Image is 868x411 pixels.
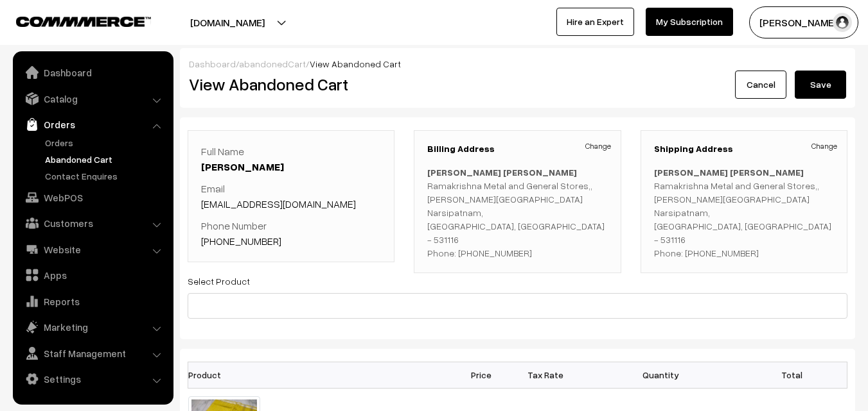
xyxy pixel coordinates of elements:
th: Price [449,362,513,388]
label: Select Product [188,274,250,288]
a: WebPOS [16,186,169,209]
a: Hire an Expert [556,8,634,36]
a: Contact Enquires [42,169,169,183]
div: / / [189,57,846,71]
button: [PERSON_NAME] [749,6,858,38]
span: View Abandoned Cart [310,58,401,69]
a: Dashboard [189,58,236,69]
th: Quantity [578,362,745,388]
a: Orders [16,113,169,136]
th: Product [188,362,268,388]
th: Total [745,362,809,388]
a: COMMMERCE [16,13,128,28]
b: [PERSON_NAME] [PERSON_NAME] [654,167,804,178]
h3: Billing Address [427,144,607,155]
a: Dashboard [16,61,169,84]
a: [EMAIL_ADDRESS][DOMAIN_NAME] [201,197,356,210]
p: Phone Number [201,218,381,249]
a: Apps [16,264,169,287]
a: Customers [16,212,169,235]
a: [PHONE_NUMBER] [201,235,281,247]
p: Full Name [201,144,381,174]
button: [DOMAIN_NAME] [145,6,310,38]
a: Catalog [16,87,169,110]
a: Staff Management [16,342,169,365]
b: [PERSON_NAME] [PERSON_NAME] [427,167,577,178]
p: Ramakrishna Metal and General Stores,, [PERSON_NAME][GEOGRAPHIC_DATA] Narsipatnam, [GEOGRAPHIC_DA... [654,165,834,260]
a: Settings [16,367,169,390]
p: Ramakrishna Metal and General Stores,, [PERSON_NAME][GEOGRAPHIC_DATA] Narsipatnam, [GEOGRAPHIC_DA... [427,165,607,260]
a: Abandoned Cart [42,153,169,166]
a: Change [811,140,837,152]
a: abandonedCart [239,58,306,69]
img: COMMMERCE [16,17,151,26]
a: [PERSON_NAME] [201,160,284,173]
p: Email [201,181,381,212]
a: Marketing [16,315,169,339]
a: Orders [42,136,169,149]
a: Cancel [735,71,786,99]
th: Tax Rate [513,362,578,388]
a: Change [585,140,611,152]
img: user [833,13,852,32]
button: Save [795,71,846,99]
a: Reports [16,290,169,313]
a: My Subscription [646,8,733,36]
h3: Shipping Address [654,144,834,155]
a: Website [16,238,169,261]
h2: View Abandoned Cart [189,74,508,94]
